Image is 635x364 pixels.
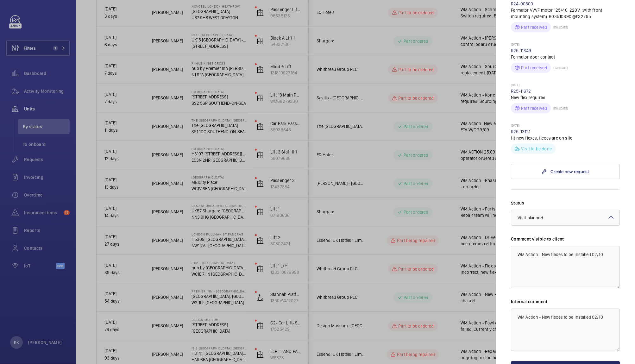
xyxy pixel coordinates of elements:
[511,164,620,179] a: Create new request
[511,42,620,47] p: [DATE]
[511,298,620,305] label: Internal comment
[551,106,568,110] p: ETA: [DATE]
[511,48,531,53] a: R25-11349
[511,1,533,6] a: R24-00500
[511,129,531,134] a: R25-13121
[511,236,620,242] label: Comment visible to client
[551,25,568,29] p: ETA: [DATE]
[521,105,547,111] p: Part received
[511,89,531,94] a: R25-11672
[551,66,568,70] p: ETA: [DATE]
[511,7,620,20] p: Fermator VVVF motor 125/40, 220V, (with front mounting system). 603510890 @£327.95
[511,135,620,141] p: fit new flexes, flexes are on site
[521,24,547,30] p: Part received
[511,83,620,88] p: [DATE]
[521,146,552,152] p: Visit to be done
[511,200,620,206] label: Status
[511,123,620,129] p: [DATE]
[518,215,543,220] span: Visit planned
[511,54,620,60] p: Fermator door contact
[511,94,620,101] p: New flex required
[521,65,547,71] p: Part received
